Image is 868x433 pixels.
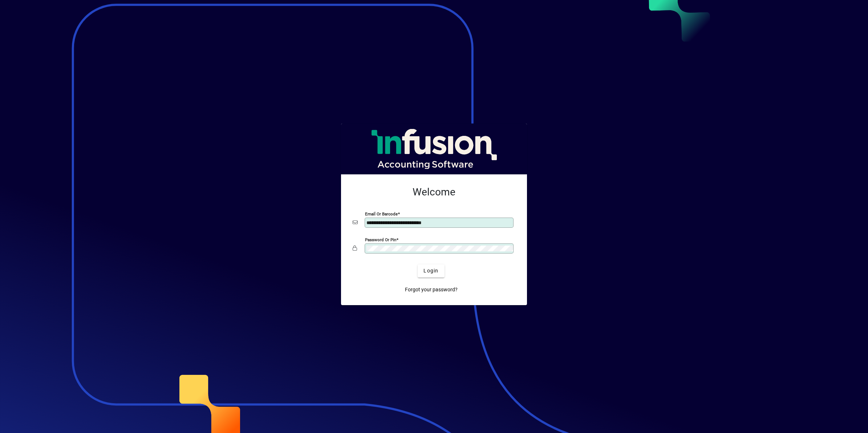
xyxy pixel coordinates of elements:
[402,283,461,296] a: Forgot your password?
[365,237,396,242] mat-label: Password or Pin
[353,186,515,198] h2: Welcome
[418,264,444,278] button: Login
[365,211,398,216] mat-label: Email or Barcode
[405,286,458,294] span: Forgot your password?
[423,267,438,275] span: Login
